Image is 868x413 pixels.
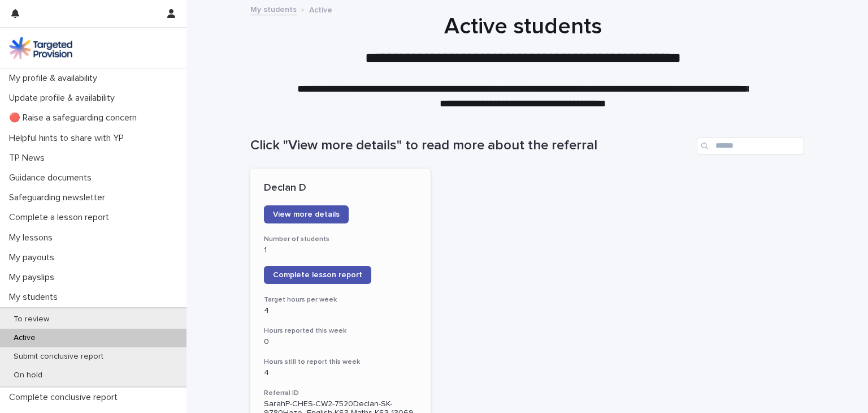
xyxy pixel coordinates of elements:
p: Submit conclusive report [5,352,112,362]
p: 🔴 Raise a safeguarding concern [5,113,146,123]
h1: Active students [246,13,800,40]
h3: Hours still to report this week [264,358,417,367]
a: Complete lesson report [264,266,371,284]
p: Helpful hints to share with YP [5,133,133,144]
p: My students [5,292,67,303]
p: On hold [5,371,51,380]
p: Active [309,3,332,15]
p: My payslips [5,272,63,283]
span: View more details [273,210,340,218]
h3: Hours reported this week [264,326,417,335]
p: My payouts [5,252,63,263]
h1: Click "View more details" to read more about the referral [250,137,692,154]
p: Complete a lesson report [5,212,118,223]
a: My students [250,2,297,15]
p: 0 [264,337,417,347]
img: M5nRWzHhSzIhMunXDL62 [9,37,72,59]
p: 4 [264,306,417,316]
p: Complete conclusive report [5,392,127,403]
p: 4 [264,368,417,378]
p: My profile & availability [5,73,106,84]
p: Guidance documents [5,173,101,183]
input: Search [697,137,804,155]
p: Active [5,333,45,343]
p: To review [5,315,58,324]
p: My lessons [5,233,62,243]
p: TP News [5,153,54,164]
span: Complete lesson report [273,271,362,279]
h3: Number of students [264,235,417,244]
p: 1 [264,246,417,255]
p: Update profile & availability [5,93,124,104]
p: Safeguarding newsletter [5,192,114,203]
a: View more details [264,205,349,223]
h3: Target hours per week [264,295,417,304]
h3: Referral ID [264,389,417,398]
p: Declan D [264,182,417,195]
